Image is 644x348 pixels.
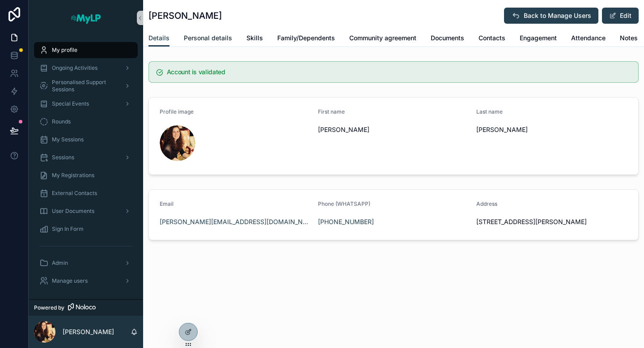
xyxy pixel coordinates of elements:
a: External Contacts [34,185,138,201]
span: Family/Dependents [277,34,335,42]
a: Skills [246,30,263,48]
a: Contacts [479,30,505,48]
a: Personal details [184,30,232,48]
p: [PERSON_NAME] [63,327,114,336]
a: Personalised Support Sessions [34,78,138,94]
a: Special Events [34,96,138,112]
a: Ongoing Activities [34,60,138,76]
a: Sessions [34,149,138,166]
span: Skills [246,34,263,42]
span: Rounds [52,118,71,125]
span: Powered by [34,304,64,311]
a: Details [148,30,169,47]
span: [STREET_ADDRESS][PERSON_NAME] [476,217,627,226]
span: Personalised Support Sessions [52,79,117,93]
span: My Sessions [52,136,84,143]
a: [PERSON_NAME][EMAIL_ADDRESS][DOMAIN_NAME] [160,217,311,226]
a: Manage users [34,273,138,289]
span: Email [160,200,174,207]
img: App logo [70,11,102,25]
button: Edit [602,8,639,24]
a: Powered by [29,299,143,316]
span: Profile image [160,108,194,115]
span: Sessions [52,154,74,161]
h1: [PERSON_NAME] [148,9,222,22]
a: Attendance [571,30,606,48]
span: First name [318,108,345,115]
span: Community agreement [349,34,416,42]
a: Rounds [34,114,138,130]
a: [PHONE_NUMBER] [318,217,374,226]
span: Last name [476,108,503,115]
a: Family/Dependents [277,30,335,48]
span: Address [476,200,497,207]
span: Sign In Form [52,225,84,233]
a: My profile [34,42,138,58]
a: Documents [431,30,464,48]
span: Ongoing Activities [52,64,97,72]
span: Back to Manage Users [524,11,591,20]
a: User Documents [34,203,138,219]
span: Special Events [52,100,89,107]
span: Notes [620,34,638,42]
span: Contacts [479,34,505,42]
span: Documents [431,34,464,42]
span: Engagement [520,34,557,42]
span: Personal details [184,34,232,42]
span: Details [148,34,169,42]
a: My Registrations [34,167,138,183]
a: Community agreement [349,30,416,48]
a: Notes [620,30,638,48]
span: Attendance [571,34,606,42]
a: Sign In Form [34,221,138,237]
span: My profile [52,47,77,54]
span: Admin [52,259,68,267]
span: My Registrations [52,172,94,179]
span: Manage users [52,277,88,284]
a: Admin [34,255,138,271]
span: [PERSON_NAME] [318,125,469,134]
span: Phone (WHATSAPP) [318,200,370,207]
span: [PERSON_NAME] [476,125,588,134]
button: Back to Manage Users [504,8,598,24]
a: Engagement [520,30,557,48]
h5: Account is validated [167,69,631,75]
span: External Contacts [52,190,97,197]
a: My Sessions [34,132,138,148]
span: User Documents [52,208,94,215]
div: scrollable content [29,36,143,299]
